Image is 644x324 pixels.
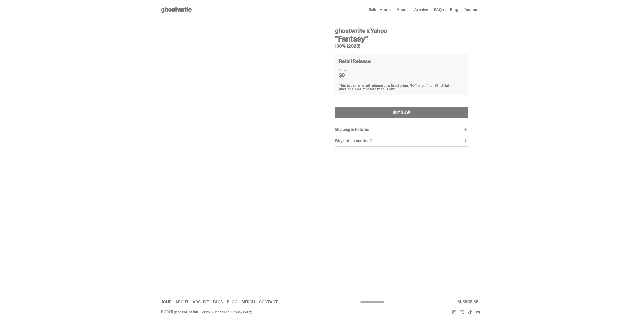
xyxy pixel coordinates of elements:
[339,84,464,91] div: This is a rare retail release at a fixed price, NOT one of our Blind Dutch Auctions. Get it befor...
[335,44,468,48] h5: 100% (2025)
[175,300,189,304] a: About
[335,127,468,132] div: Shipping & Returns
[193,300,209,304] a: Archive
[464,8,480,12] a: Account
[397,8,408,12] a: About
[231,310,252,314] a: Privacy Policy
[455,297,480,307] button: SUBSCRIBE
[335,107,468,118] button: BUY NOW
[335,138,468,143] div: Why not an auction?
[160,310,198,314] div: © 2025 ghostwrite inc
[335,28,468,34] h4: ghostwrite x Yahoo
[242,300,255,304] a: Merch
[335,35,468,43] h3: “Fantasy”
[339,59,371,64] h4: Retail Release
[200,310,229,314] a: Terms & Conditions
[414,8,428,12] a: Archive
[434,8,444,12] a: FAQs
[450,8,458,12] a: Blog
[259,300,278,304] a: Contact
[227,300,237,304] a: Blog
[160,300,171,304] a: Home
[339,68,364,72] dt: Price
[213,300,223,304] a: FAQs
[369,8,391,12] a: Seller Home
[339,73,364,78] dd: $0
[393,110,410,114] div: BUY NOW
